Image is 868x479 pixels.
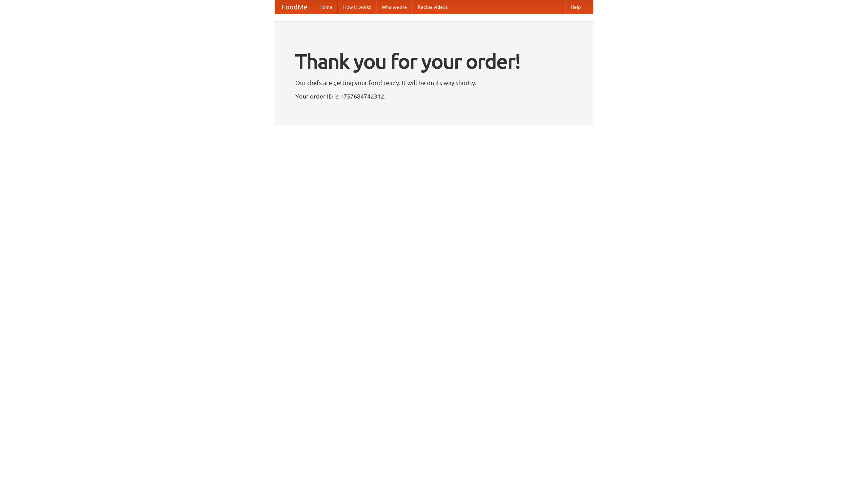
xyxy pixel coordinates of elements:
a: Recipe videos [412,0,453,14]
p: Your order ID is 1757684742312. [295,91,573,101]
a: Home [314,0,338,14]
a: Who we are [376,0,412,14]
a: Help [565,0,586,14]
p: Our chefs are getting your food ready. It will be on its way shortly. [295,78,573,88]
h1: Thank you for your order! [295,45,573,78]
a: How it works [338,0,376,14]
a: FoodMe [275,0,314,14]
